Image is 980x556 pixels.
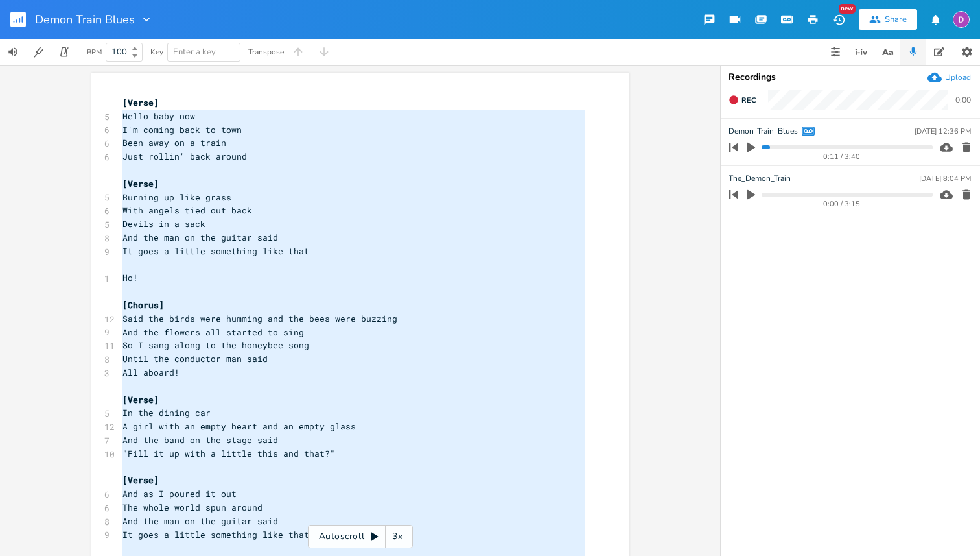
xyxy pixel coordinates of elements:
[751,200,933,208] div: 0:00 / 3:15
[122,488,237,500] span: And as I poured it out
[308,525,413,548] div: Autoscroll
[122,272,138,284] span: Ho!
[122,353,268,365] span: Until the conductor man said
[122,502,262,513] span: The whole world spun around
[122,232,278,243] span: And the man on the guitar said
[87,49,102,56] div: BPM
[751,153,933,160] div: 0:11 / 3:40
[955,96,971,104] div: 0:00
[741,95,756,105] span: Rec
[729,73,972,82] div: Recordings
[122,191,231,203] span: Burning up like grass
[919,175,971,182] div: [DATE] 8:04 PM
[885,14,907,25] div: Share
[122,204,252,216] span: With angels tied out back
[122,448,335,459] span: "Fill it up with a little this and that?"
[122,124,242,136] span: I'm coming back to town
[122,394,159,405] span: [Verse]
[859,9,917,30] button: Share
[945,72,971,82] div: Upload
[915,128,971,135] div: [DATE] 12:36 PM
[723,90,761,110] button: Rec
[953,11,970,28] img: Dylan
[122,97,159,108] span: [Verse]
[150,48,163,56] div: Key
[173,46,216,58] span: Enter a key
[729,173,791,185] span: The_Demon_Train
[122,339,309,351] span: So I sang along to the honeybee song
[122,529,309,540] span: It goes a little something like that
[122,245,309,257] span: It goes a little something like that
[122,178,159,189] span: [Verse]
[122,434,278,446] span: And the band on the stage said
[122,151,247,162] span: Just rollin' back around
[248,48,284,56] div: Transpose
[839,4,856,14] div: New
[386,525,409,548] div: 3x
[122,474,159,486] span: [Verse]
[122,326,304,338] span: And the flowers all started to sing
[729,125,798,138] span: Demon_Train_Blues
[122,137,226,149] span: Been away on a train
[122,299,164,311] span: [Chorus]
[122,367,180,378] span: All aboard!
[122,313,397,324] span: Said the birds were humming and the bees were buzzing
[122,420,356,432] span: A girl with an empty heart and an empty glass
[927,70,971,84] button: Upload
[122,515,278,527] span: And the man on the guitar said
[122,218,205,230] span: Devils in a sack
[122,110,195,122] span: Hello baby now
[826,8,852,31] button: New
[35,14,135,25] span: Demon Train Blues
[122,407,211,418] span: In the dining car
